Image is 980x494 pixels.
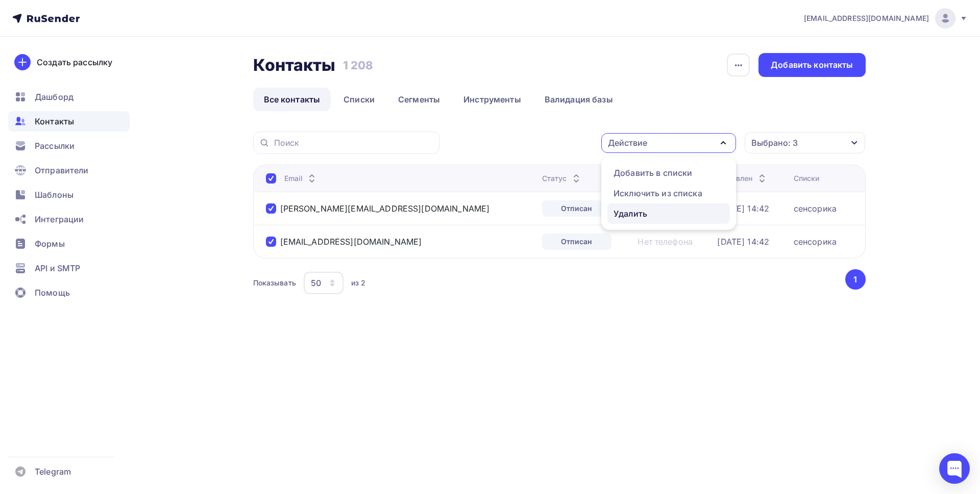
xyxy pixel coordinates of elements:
a: Отправители [8,160,130,180]
a: [DATE] 14:42 [717,203,769,214]
a: Шаблоны [8,185,130,205]
div: Действие [608,137,647,149]
a: Дашборд [8,87,130,107]
a: Инструменты [453,88,532,111]
div: Добавить в списки [614,167,692,179]
span: Шаблоны [35,189,73,201]
span: Рассылки [35,140,75,152]
a: сенсорика [794,203,837,214]
a: Списки [333,88,385,111]
div: Добавить контакты [771,59,853,71]
a: [EMAIL_ADDRESS][DOMAIN_NAME] [804,8,968,29]
button: Go to page 1 [845,269,866,290]
a: [DATE] 14:42 [717,237,769,247]
a: [PERSON_NAME][EMAIL_ADDRESS][DOMAIN_NAME] [280,203,490,214]
div: 50 [311,277,321,289]
input: Поиск [274,137,433,148]
span: [EMAIL_ADDRESS][DOMAIN_NAME] [804,13,929,23]
a: Рассылки [8,136,130,156]
a: Формы [8,233,130,254]
span: Отправители [35,164,89,176]
button: 50 [303,271,344,295]
div: Статус [542,173,582,184]
span: Помощь [35,287,70,299]
a: Отписан [542,200,611,217]
a: сенсорика [794,237,837,247]
div: Исключить из списка [614,187,702,199]
div: Email [284,173,318,184]
span: Дашборд [35,91,73,103]
span: API и SMTP [35,262,80,274]
div: Списки [794,173,820,184]
h2: Контакты [253,55,336,75]
a: Валидация базы [534,88,624,111]
div: Выбрано: 3 [751,137,798,149]
div: Добавлен [717,173,768,184]
button: Действие [601,133,736,153]
h3: 1 208 [343,58,374,72]
span: Telegram [35,465,71,478]
ul: Действие [601,157,736,230]
ul: Pagination [843,269,866,290]
div: Удалить [614,207,647,220]
span: Формы [35,238,65,250]
a: Все контакты [253,88,331,111]
a: Сегменты [387,88,451,111]
div: Создать рассылку [37,56,112,68]
span: Интеграции [35,213,84,225]
a: Контакты [8,111,130,132]
div: Показывать [253,278,296,288]
a: [EMAIL_ADDRESS][DOMAIN_NAME] [280,237,422,247]
button: Выбрано: 3 [744,132,866,154]
a: Отписан [542,233,611,250]
div: из 2 [351,278,366,288]
a: Нет телефона [638,237,693,247]
span: Контакты [35,115,74,127]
